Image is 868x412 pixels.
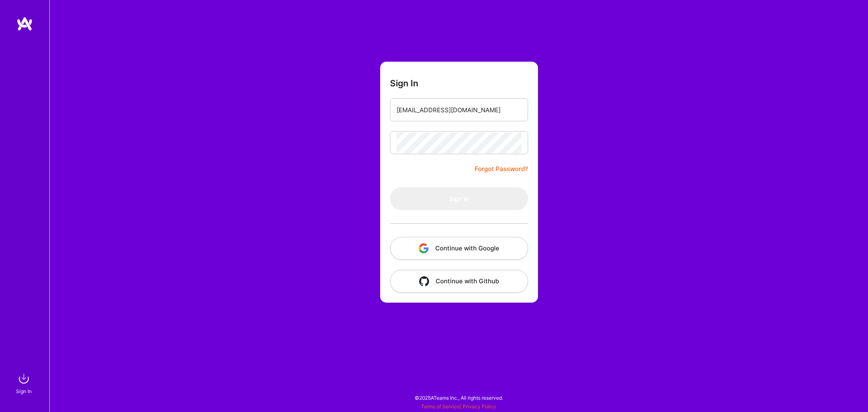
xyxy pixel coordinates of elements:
[421,403,460,410] a: Terms of Service
[390,237,528,260] button: Continue with Google
[49,387,868,408] div: © 2025 ATeams Inc., All rights reserved.
[16,370,32,387] img: sign in
[390,187,528,210] button: Sign In
[390,78,418,88] h3: Sign In
[421,403,496,410] span: |
[475,164,528,174] a: Forgot Password?
[16,16,33,31] img: logo
[397,100,522,120] input: Email...
[463,403,496,410] a: Privacy Policy
[16,387,32,396] div: Sign In
[17,370,32,396] a: sign inSign In
[390,270,528,293] button: Continue with Github
[419,243,429,253] img: icon
[419,276,429,286] img: icon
